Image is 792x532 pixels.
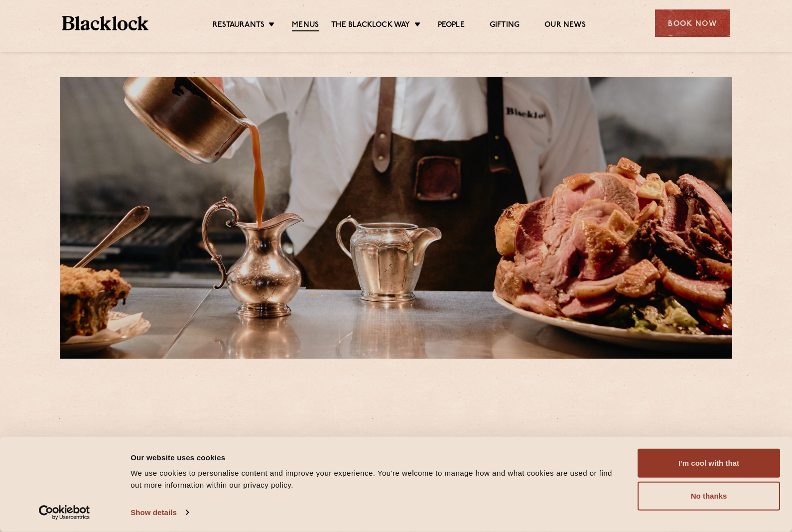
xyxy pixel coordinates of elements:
[292,20,319,31] a: Menus
[655,9,730,37] div: Book Now
[438,20,465,30] a: People
[544,20,586,30] a: Our News
[638,482,780,511] button: No thanks
[62,16,148,30] img: BL_Textured_Logo-footer-cropped.svg
[131,451,615,463] div: Our website uses cookies
[638,449,780,478] button: I'm cool with that
[331,20,410,30] a: The Blacklock Way
[490,20,520,30] a: Gifting
[21,505,108,520] a: Usercentrics Cookiebot - opens in a new window
[213,20,264,30] a: Restaurants
[131,505,188,520] a: Show details
[131,467,615,491] div: We use cookies to personalise content and improve your experience. You're welcome to manage how a...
